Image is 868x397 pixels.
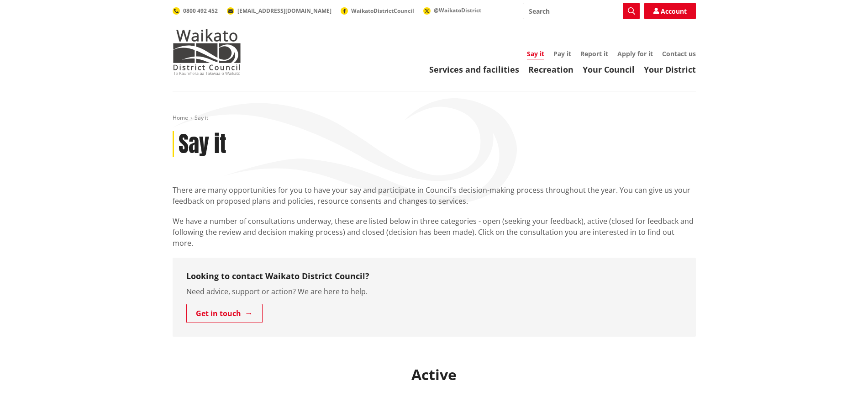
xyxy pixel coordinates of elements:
[173,114,188,122] a: Home
[341,7,414,15] a: WaikatoDistrictCouncil
[173,114,696,122] nav: breadcrumb
[523,3,640,19] input: Search input
[423,6,481,14] a: @WaikatoDistrict
[580,49,608,58] a: Report it
[173,216,696,249] p: We have a number of consultations underway, these are listed below in three categories - open (se...
[434,6,481,14] span: @WaikatoDistrict
[644,64,696,75] a: Your District
[179,131,226,158] h1: Say it
[227,7,331,15] a: [EMAIL_ADDRESS][DOMAIN_NAME]
[528,64,573,75] a: Recreation
[617,49,653,58] a: Apply for it
[183,7,218,15] span: 0800 492 452
[351,7,414,15] span: WaikatoDistrictCouncil
[195,114,208,122] span: Say it
[429,64,519,75] a: Services and facilities
[173,366,696,383] h2: Active
[173,185,696,206] p: There are many opportunities for you to have your say and participate in Council's decision-makin...
[186,304,263,323] a: Get in touch
[237,7,331,15] span: [EMAIL_ADDRESS][DOMAIN_NAME]
[662,49,696,58] a: Contact us
[173,29,241,75] img: Waikato District Council - Te Kaunihera aa Takiwaa o Waikato
[553,49,571,58] a: Pay it
[583,64,635,75] a: Your Council
[644,3,696,19] a: Account
[186,286,682,297] p: Need advice, support or action? We are here to help.
[527,49,544,59] a: Say it
[173,7,218,15] a: 0800 492 452
[186,271,682,281] h3: Looking to contact Waikato District Council?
